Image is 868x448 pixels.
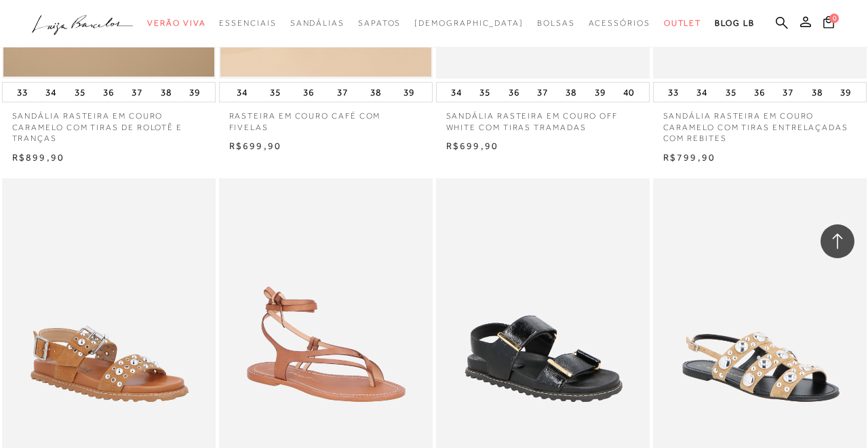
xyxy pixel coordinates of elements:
a: BLOG LB [715,11,754,36]
span: R$699,90 [229,140,282,151]
button: 37 [127,83,146,102]
span: BLOG LB [715,18,754,28]
button: 34 [233,83,252,102]
a: SANDÁLIA RASTEIRA EM COURO OFF WHITE COM TIRAS TRAMADAS [436,102,650,134]
button: 37 [533,83,552,102]
button: 35 [266,83,285,102]
button: 36 [99,83,118,102]
a: categoryNavScreenReaderText [589,11,650,36]
span: Sapatos [358,18,401,28]
span: Verão Viva [147,18,205,28]
button: 38 [157,83,176,102]
a: categoryNavScreenReaderText [147,11,205,36]
button: 34 [447,83,466,102]
a: categoryNavScreenReaderText [219,11,276,36]
a: SANDÁLIA RASTEIRA EM COURO CARAMELO COM TIRAS ENTRELAÇADAS COM REBITES [653,102,867,144]
button: 0 [819,15,838,33]
span: 0 [829,14,839,23]
span: R$899,90 [12,152,65,163]
button: 35 [71,83,90,102]
button: 35 [722,83,741,102]
button: 36 [750,83,769,102]
a: categoryNavScreenReaderText [358,11,401,36]
a: categoryNavScreenReaderText [664,11,702,36]
button: 36 [505,83,524,102]
a: categoryNavScreenReaderText [290,11,344,36]
button: 35 [475,83,494,102]
span: Essenciais [219,18,276,28]
button: 37 [333,83,352,102]
a: categoryNavScreenReaderText [537,11,575,36]
button: 33 [664,83,683,102]
button: 39 [591,83,610,102]
a: RASTEIRA EM COURO CAFÉ COM FIVELAS [219,102,433,134]
button: 34 [692,83,711,102]
span: [DEMOGRAPHIC_DATA] [414,18,524,28]
button: 39 [185,83,204,102]
button: 39 [836,83,855,102]
button: 36 [299,83,318,102]
span: R$799,90 [663,152,716,163]
span: R$699,90 [446,140,499,151]
span: Outlet [664,18,702,28]
button: 39 [399,83,418,102]
button: 40 [619,83,638,102]
button: 38 [808,83,827,102]
span: Sandálias [290,18,344,28]
button: 37 [778,83,797,102]
a: SANDÁLIA RASTEIRA EM COURO CARAMELO COM TIRAS DE ROLOTÊ E TRANÇAS [2,102,216,144]
a: noSubCategoriesText [414,11,524,36]
button: 38 [561,83,580,102]
span: Bolsas [537,18,575,28]
button: 33 [13,83,32,102]
button: 34 [41,83,60,102]
span: Acessórios [589,18,650,28]
button: 38 [366,83,385,102]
